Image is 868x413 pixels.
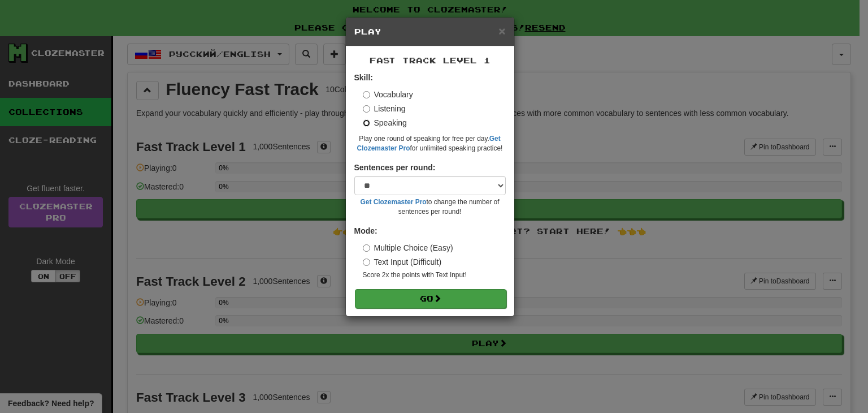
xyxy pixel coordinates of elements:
[363,270,506,280] small: Score 2x the points with Text Input !
[363,117,407,128] label: Speaking
[363,256,442,268] label: Text Input (Difficult)
[354,226,377,235] strong: Mode:
[354,134,506,153] small: Play one round of speaking for free per day. for unlimited speaking practice!
[363,242,453,253] label: Multiple Choice (Easy)
[363,105,370,113] input: Listening
[363,91,370,98] input: Vocabulary
[363,89,413,100] label: Vocabulary
[363,103,406,114] label: Listening
[355,289,506,308] button: Go
[363,119,370,127] input: Speaking
[361,198,427,206] a: Get Clozemaster Pro
[498,24,505,37] span: ×
[498,25,505,37] button: Close
[354,197,506,217] small: to change the number of sentences per round!
[363,259,370,266] input: Text Input (Difficult)
[354,26,506,37] h5: Play
[354,162,436,173] label: Sentences per round:
[363,244,370,252] input: Multiple Choice (Easy)
[370,55,491,65] span: Fast Track Level 1
[354,73,373,82] strong: Skill:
